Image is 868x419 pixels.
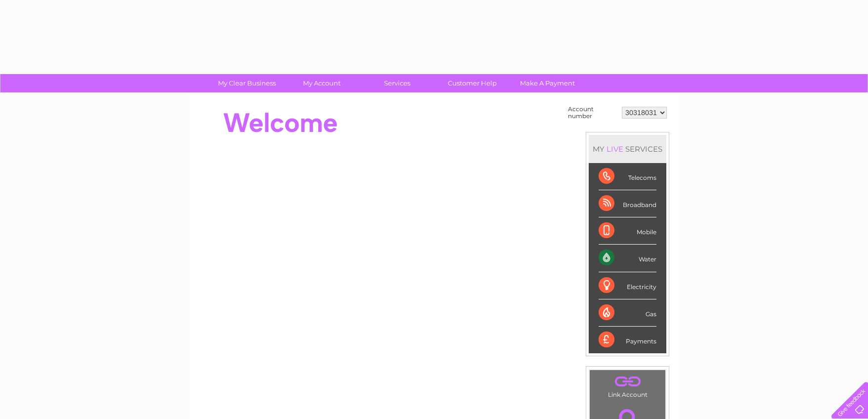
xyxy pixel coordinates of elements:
[599,272,656,299] div: Electricity
[565,103,619,122] td: Account number
[432,74,513,92] a: Customer Help
[599,190,656,217] div: Broadband
[281,74,363,92] a: My Account
[599,163,656,190] div: Telecoms
[589,370,666,401] td: Link Account
[356,74,438,92] a: Services
[589,135,666,163] div: MY SERVICES
[599,299,656,327] div: Gas
[605,144,625,154] div: LIVE
[599,327,656,353] div: Payments
[599,245,656,272] div: Water
[507,74,588,92] a: Make A Payment
[206,74,288,92] a: My Clear Business
[599,217,656,245] div: Mobile
[592,373,663,390] a: .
